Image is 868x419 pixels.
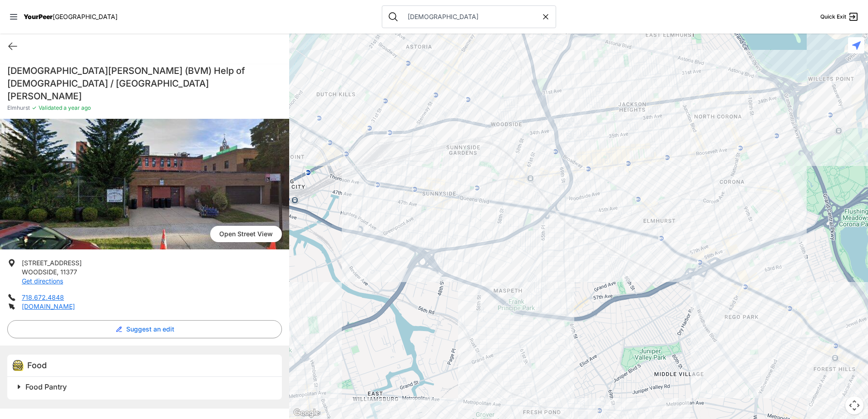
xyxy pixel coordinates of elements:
[27,361,47,370] span: Food
[24,14,118,19] a: YourPeer[GEOGRAPHIC_DATA]
[820,13,846,20] span: Quick Exit
[24,13,53,20] span: YourPeer
[25,382,67,391] span: Food Pantry
[22,268,57,276] span: WOODSIDE
[210,226,282,242] a: Open Street View
[291,407,321,419] a: Open this area in Google Maps (opens a new window)
[7,320,282,338] button: Suggest an edit
[289,34,868,419] div: Bethany Lutheran Church
[57,268,59,276] span: ,
[62,104,91,111] span: a year ago
[820,11,859,22] a: Quick Exit
[402,12,541,21] input: Search
[22,293,64,301] a: 718.672.4848
[845,396,863,414] button: Map camera controls
[22,259,82,267] span: [STREET_ADDRESS]
[32,104,37,112] span: ✓
[53,13,118,20] span: [GEOGRAPHIC_DATA]
[22,277,63,285] a: Get directions
[7,104,30,112] span: Elmhurst
[39,104,62,111] span: Validated
[291,407,321,419] img: Google
[60,268,77,276] span: 11377
[7,64,282,102] h1: [DEMOGRAPHIC_DATA][PERSON_NAME] (BVM) Help of [DEMOGRAPHIC_DATA] / [GEOGRAPHIC_DATA][PERSON_NAME]
[126,325,174,334] span: Suggest an edit
[22,302,75,310] a: [DOMAIN_NAME]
